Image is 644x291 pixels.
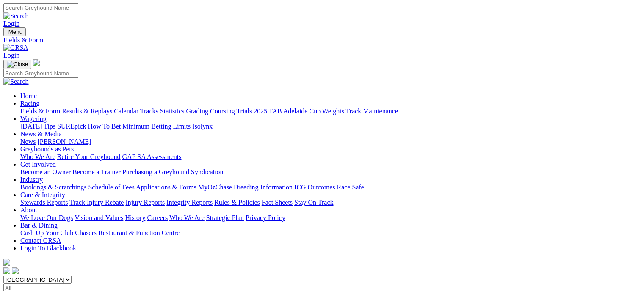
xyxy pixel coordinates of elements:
a: Bar & Dining [20,222,58,229]
a: Retire Your Greyhound [57,153,121,160]
a: About [20,206,37,214]
img: GRSA [3,44,28,52]
a: Statistics [160,107,185,115]
div: Racing [20,107,641,115]
a: Tracks [140,107,158,115]
a: Fields & Form [3,36,641,44]
div: Industry [20,184,641,191]
a: Wagering [20,115,47,122]
input: Search [3,3,78,12]
a: News [20,138,36,145]
a: Greyhounds as Pets [20,145,74,153]
img: logo-grsa-white.png [33,59,40,66]
a: Home [20,92,37,99]
a: Schedule of Fees [88,184,134,191]
a: Race Safe [337,184,364,191]
a: SUREpick [57,123,86,130]
a: Careers [147,214,168,221]
img: Search [3,12,29,20]
a: ICG Outcomes [294,184,335,191]
a: Minimum Betting Limits [122,123,191,130]
div: Wagering [20,123,641,130]
a: Grading [186,107,208,115]
a: Become an Owner [20,168,71,176]
a: Calendar [114,107,138,115]
div: Care & Integrity [20,199,641,206]
a: Weights [322,107,344,115]
div: News & Media [20,138,641,145]
a: Syndication [191,168,223,176]
a: Isolynx [192,123,213,130]
a: Industry [20,176,43,183]
a: News & Media [20,130,62,137]
div: Get Involved [20,168,641,176]
a: Bookings & Scratchings [20,184,86,191]
a: Applications & Forms [136,184,196,191]
button: Toggle navigation [3,27,26,36]
a: Trials [236,107,252,115]
a: Injury Reports [125,199,165,206]
a: Fields & Form [20,107,60,115]
a: Cash Up Your Club [20,229,73,236]
img: logo-grsa-white.png [3,259,10,266]
a: Become a Trainer [72,168,121,176]
a: Chasers Restaurant & Function Centre [75,229,180,236]
a: Who We Are [20,153,55,160]
a: [DATE] Tips [20,123,55,130]
button: Toggle navigation [3,60,31,69]
a: Login To Blackbook [20,244,76,252]
a: Purchasing a Greyhound [122,168,189,176]
span: Menu [8,29,22,35]
div: Bar & Dining [20,229,641,237]
div: Greyhounds as Pets [20,153,641,161]
a: Get Involved [20,161,56,168]
a: Privacy Policy [246,214,285,221]
a: Fact Sheets [262,199,293,206]
a: Breeding Information [234,184,293,191]
input: Search [3,69,78,78]
a: Login [3,20,19,27]
a: We Love Our Dogs [20,214,73,221]
a: Results & Replays [62,107,112,115]
a: MyOzChase [198,184,232,191]
a: Integrity Reports [166,199,213,206]
a: Vision and Values [75,214,123,221]
a: 2025 TAB Adelaide Cup [254,107,321,115]
a: Coursing [210,107,235,115]
a: [PERSON_NAME] [37,138,91,145]
a: Care & Integrity [20,191,65,198]
a: Stewards Reports [20,199,68,206]
a: Track Maintenance [346,107,398,115]
a: History [125,214,145,221]
img: Search [3,78,29,85]
a: Login [3,52,19,59]
a: Racing [20,100,39,107]
img: twitter.svg [12,267,19,274]
a: Stay On Track [294,199,333,206]
a: Track Injury Rebate [69,199,124,206]
div: About [20,214,641,222]
a: How To Bet [88,123,121,130]
a: Contact GRSA [20,237,61,244]
img: facebook.svg [3,267,10,274]
img: Close [7,61,28,68]
a: Who We Are [169,214,205,221]
a: Rules & Policies [214,199,260,206]
a: Strategic Plan [206,214,244,221]
a: GAP SA Assessments [122,153,182,160]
